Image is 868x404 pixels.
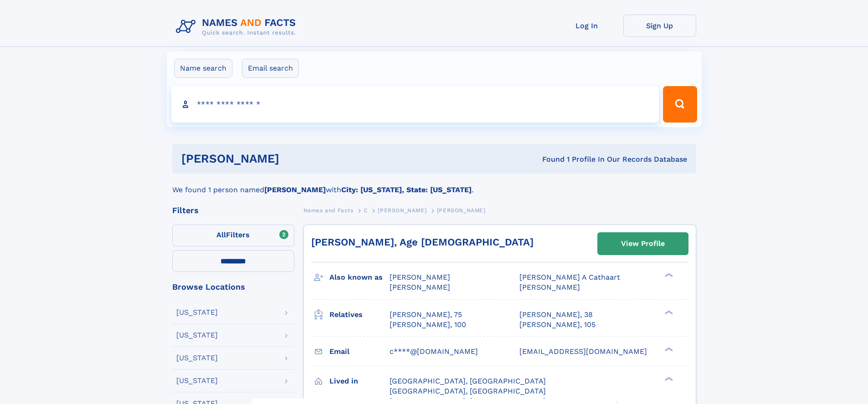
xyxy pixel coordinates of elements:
[172,206,294,215] div: Filters
[181,153,411,164] h1: [PERSON_NAME]
[329,344,390,359] h3: Email
[390,387,546,395] span: [GEOGRAPHIC_DATA], [GEOGRAPHIC_DATA]
[378,205,426,216] a: [PERSON_NAME]
[519,320,596,330] a: [PERSON_NAME], 105
[171,86,659,123] input: search input
[176,377,218,384] div: [US_STATE]
[341,185,472,194] b: City: [US_STATE], State: [US_STATE]
[390,310,462,320] a: [PERSON_NAME], 75
[663,376,673,382] div: ❯
[411,154,687,164] div: Found 1 Profile In Our Records Database
[176,332,218,339] div: [US_STATE]
[598,233,688,255] a: View Profile
[172,225,294,246] label: Filters
[172,15,303,39] img: Logo Names and Facts
[378,207,426,214] span: [PERSON_NAME]
[437,207,486,214] span: [PERSON_NAME]
[519,310,593,320] a: [PERSON_NAME], 38
[329,270,390,285] h3: Also known as
[329,307,390,322] h3: Relatives
[303,205,354,216] a: Names and Facts
[311,236,534,248] a: [PERSON_NAME], Age [DEMOGRAPHIC_DATA]
[172,174,696,195] div: We found 1 person named with .
[519,283,580,291] span: [PERSON_NAME]
[242,59,299,78] label: Email search
[176,354,218,362] div: [US_STATE]
[663,272,673,278] div: ❯
[329,373,390,389] h3: Lived in
[174,59,232,78] label: Name search
[390,377,546,385] span: [GEOGRAPHIC_DATA], [GEOGRAPHIC_DATA]
[176,309,218,316] div: [US_STATE]
[663,346,673,352] div: ❯
[621,233,665,254] div: View Profile
[390,273,450,281] span: [PERSON_NAME]
[390,283,450,291] span: [PERSON_NAME]
[623,15,696,37] a: Sign Up
[663,309,673,315] div: ❯
[364,207,368,214] span: C
[519,273,620,281] span: [PERSON_NAME] A Cathaart
[550,15,623,37] a: Log In
[172,283,294,291] div: Browse Locations
[364,205,368,216] a: C
[264,185,326,194] b: [PERSON_NAME]
[390,320,466,330] a: [PERSON_NAME], 100
[216,230,226,239] span: All
[519,347,647,356] span: [EMAIL_ADDRESS][DOMAIN_NAME]
[663,86,697,123] button: Search Button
